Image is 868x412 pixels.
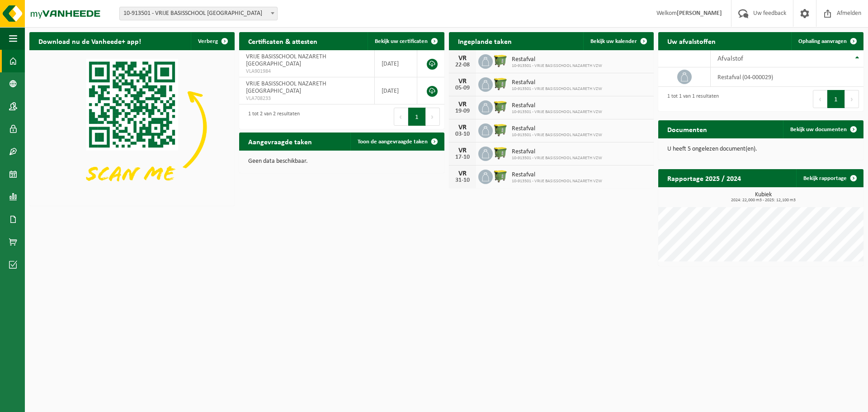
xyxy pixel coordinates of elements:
[512,171,602,179] span: Restafval
[453,62,472,68] div: 22-08
[350,133,443,151] a: Toon de aangevraagde taken
[453,131,472,137] div: 03-10
[453,170,472,177] div: VR
[790,127,847,133] span: Bekijk uw documenten
[798,38,847,44] span: Ophaling aanvragen
[512,63,602,69] span: 10-913501 - VRIJE BASISSCHOOL NAZARETH VZW
[493,122,508,137] img: WB-1100-HPE-GN-51
[453,78,472,85] div: VR
[583,32,653,50] a: Bekijk uw kalender
[358,139,428,145] span: Toon de aangevraagde taken
[119,7,278,20] span: 10-913501 - VRIJE BASISSCHOOL NAZARETH VZW - NAZARETH
[453,154,472,161] div: 17-10
[512,109,602,115] span: 10-913501 - VRIJE BASISSCHOOL NAZARETH VZW
[449,32,521,50] h2: Ingeplande taken
[453,177,472,184] div: 31-10
[711,67,863,87] td: restafval (04-000029)
[677,10,722,17] strong: [PERSON_NAME]
[246,81,326,95] span: VRIJE BASISSCHOOL NAZARETH [GEOGRAPHIC_DATA]
[120,7,277,20] span: 10-913501 - VRIJE BASISSCHOOL NAZARETH VZW - NAZARETH
[29,32,150,50] h2: Download nu de Vanheede+ app!
[246,95,368,102] span: VLA708233
[791,32,863,50] a: Ophaling aanvragen
[375,38,428,44] span: Bekijk uw certificaten
[248,158,435,165] p: Geen data beschikbaar.
[658,169,750,187] h2: Rapportage 2025 / 2024
[198,38,218,44] span: Verberg
[408,108,426,126] button: 1
[375,77,418,104] td: [DATE]
[493,99,508,114] img: WB-1100-HPE-GN-51
[512,79,602,86] span: Restafval
[512,86,602,92] span: 10-913501 - VRIJE BASISSCHOOL NAZARETH VZW
[512,56,602,63] span: Restafval
[244,107,300,127] div: 1 tot 2 van 2 resultaten
[663,198,863,203] span: 2024: 22,000 m3 - 2025: 12,100 m3
[845,90,859,108] button: Next
[717,55,743,62] span: Afvalstof
[453,101,472,108] div: VR
[239,133,321,150] h2: Aangevraagde taken
[658,32,725,50] h2: Uw afvalstoffen
[512,102,602,109] span: Restafval
[590,38,637,44] span: Bekijk uw kalender
[493,76,508,91] img: WB-1100-HPE-GN-51
[453,108,472,114] div: 19-09
[663,192,863,203] h3: Kubiek
[191,32,234,50] button: Verberg
[493,145,508,161] img: WB-1100-HPE-GN-51
[453,124,472,131] div: VR
[426,108,440,126] button: Next
[394,108,408,126] button: Previous
[246,68,368,75] span: VLA901984
[512,179,602,184] span: 10-913501 - VRIJE BASISSCHOOL NAZARETH VZW
[796,169,863,187] a: Bekijk rapportage
[667,146,854,152] p: U heeft 5 ongelezen document(en).
[512,125,602,133] span: Restafval
[783,120,863,138] a: Bekijk uw documenten
[512,156,602,161] span: 10-913501 - VRIJE BASISSCHOOL NAZARETH VZW
[512,148,602,156] span: Restafval
[246,53,326,67] span: VRIJE BASISSCHOOL NAZARETH [GEOGRAPHIC_DATA]
[453,85,472,91] div: 05-09
[512,133,602,138] span: 10-913501 - VRIJE BASISSCHOOL NAZARETH VZW
[453,147,472,154] div: VR
[493,53,508,68] img: WB-1100-HPE-GN-51
[29,50,235,204] img: Download de VHEPlus App
[663,89,719,109] div: 1 tot 1 van 1 resultaten
[813,90,827,108] button: Previous
[658,120,716,138] h2: Documenten
[375,50,418,77] td: [DATE]
[827,90,845,108] button: 1
[368,32,443,50] a: Bekijk uw certificaten
[239,32,326,50] h2: Certificaten & attesten
[453,55,472,62] div: VR
[493,168,508,184] img: WB-1100-HPE-GN-51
